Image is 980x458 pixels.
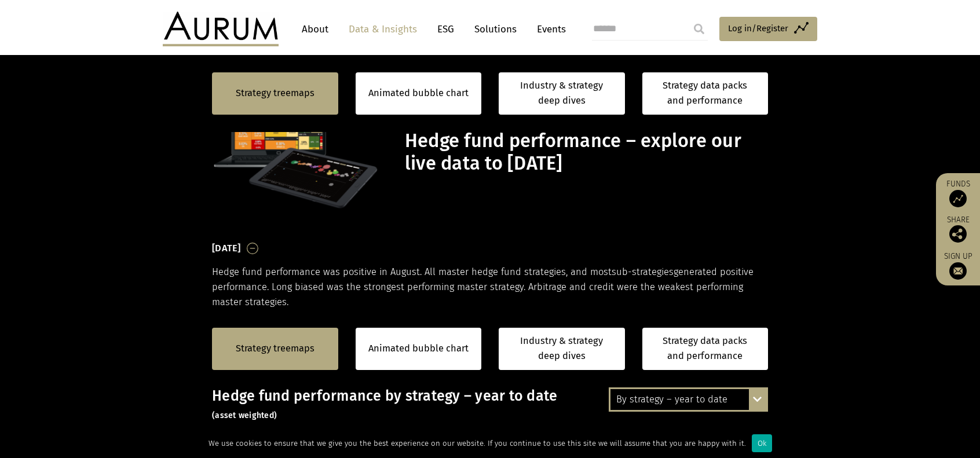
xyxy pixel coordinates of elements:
img: Sign up to our newsletter [949,262,967,280]
h1: Hedge fund performance – explore our live data to [DATE] [405,130,765,175]
a: Data & Insights [343,19,423,40]
h3: [DATE] [212,240,241,257]
a: Log in/Register [719,17,817,41]
a: Sign up [942,251,974,280]
input: Submit [688,17,711,41]
div: By strategy – year to date [610,389,766,410]
small: (asset weighted) [212,411,277,420]
div: Share [942,216,974,243]
a: Funds [942,179,974,207]
a: About [296,19,334,40]
a: Strategy treemaps [236,86,315,101]
a: Strategy treemaps [236,341,315,356]
div: Ok [752,434,772,452]
a: ESG [432,19,460,40]
h3: Hedge fund performance by strategy – year to date [212,387,768,422]
span: sub-strategies [612,266,674,277]
p: Hedge fund performance was positive in August. All master hedge fund strategies, and most generat... [212,265,768,310]
a: Industry & strategy deep dives [499,328,625,370]
a: Industry & strategy deep dives [499,72,625,115]
a: Animated bubble chart [368,341,469,356]
a: Strategy data packs and performance [642,72,769,115]
a: Events [531,19,566,40]
img: Access Funds [949,190,967,207]
a: Solutions [469,19,522,40]
img: Aurum [163,12,279,46]
a: Animated bubble chart [368,86,469,101]
a: Strategy data packs and performance [642,328,769,370]
img: Share this post [949,225,967,243]
span: Log in/Register [728,21,788,35]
